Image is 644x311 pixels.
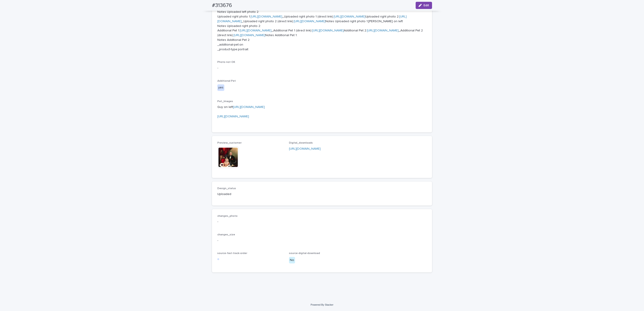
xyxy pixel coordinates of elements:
[251,15,282,18] a: [URL][DOMAIN_NAME]
[367,29,399,32] a: [URL][DOMAIN_NAME]
[312,29,344,32] a: [URL][DOMAIN_NAME]
[217,100,233,103] span: Pet_Images
[289,257,295,263] div: No
[217,115,249,118] a: [URL][DOMAIN_NAME]
[217,61,235,64] span: Photo not OK
[217,105,427,123] p: Guy on left
[217,142,242,144] span: Preview_customer
[217,84,224,91] div: yes
[311,303,333,306] a: Powered By Stacker
[217,252,247,255] span: source-fast-track-order
[217,219,427,224] p: -
[423,4,429,7] span: Edit
[217,80,236,82] span: Additional Pet
[217,192,284,197] p: Uploaded
[289,142,313,144] span: Digital_downloads
[212,2,232,9] h2: #313676
[217,233,235,236] span: changes_size
[217,15,407,23] a: [URL][DOMAIN_NAME]
[233,105,265,109] a: [URL][DOMAIN_NAME]
[234,34,265,37] a: [URL][DOMAIN_NAME]
[289,252,320,255] span: source-digital-download
[217,238,427,243] p: -
[217,0,427,52] p: Uploaded left photo 1: _Uploaded left photo 1 (direct link): Uploaded left photo 2: _Uploaded lef...
[217,66,427,70] p: -
[217,215,238,217] span: changes_photo
[289,147,321,150] a: [URL][DOMAIN_NAME]
[334,15,365,18] a: [URL][DOMAIN_NAME]
[294,20,325,23] a: [URL][DOMAIN_NAME]
[416,2,432,9] button: Edit
[240,29,271,32] a: [URL][DOMAIN_NAME]
[217,187,236,190] span: Design_status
